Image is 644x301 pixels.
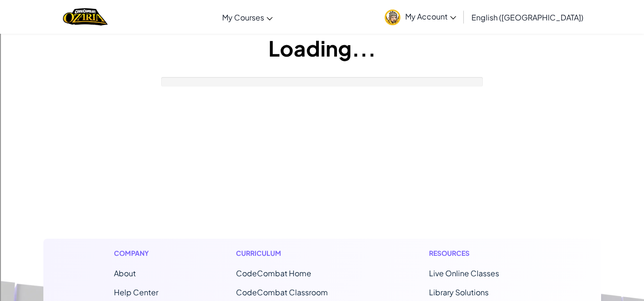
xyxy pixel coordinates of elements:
a: My Account [380,2,461,32]
a: Ozaria by CodeCombat logo [63,7,107,27]
span: My Account [405,11,456,21]
a: My Courses [217,4,277,30]
span: English ([GEOGRAPHIC_DATA]) [471,12,583,22]
a: English ([GEOGRAPHIC_DATA]) [467,4,588,30]
span: My Courses [222,12,264,22]
img: avatar [385,10,400,25]
img: Home [63,7,107,27]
